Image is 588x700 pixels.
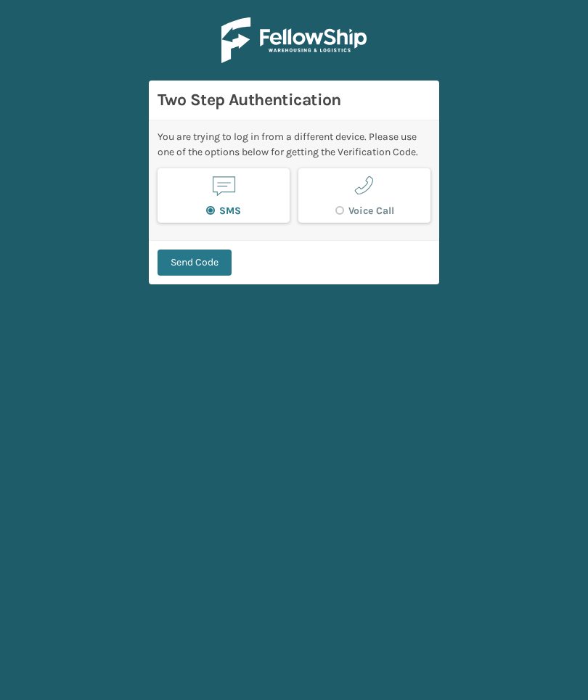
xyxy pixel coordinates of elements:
img: Logo [221,17,367,63]
h3: Two Step Authentication [158,89,430,111]
label: Voice Call [335,205,394,217]
label: SMS [206,205,241,217]
button: Send Code [158,250,232,276]
div: You are trying to log in from a different device. Please use one of the options below for getting... [158,129,430,160]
